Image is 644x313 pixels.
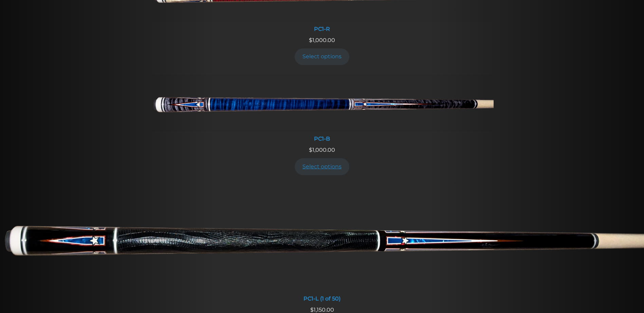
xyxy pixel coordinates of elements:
span: 1,000.00 [309,147,335,153]
span: $ [309,37,312,43]
a: Add to cart: “PC1-B” [295,158,350,175]
a: PC1-B PC1-B [151,75,494,146]
div: PC1-B [151,135,494,142]
span: $ [309,147,312,153]
div: PC1-R [151,26,494,32]
a: Add to cart: “PC1-R” [295,48,350,65]
span: 1,150.00 [310,307,334,313]
span: 1,000.00 [309,37,335,43]
img: PC1-B [151,75,494,131]
span: $ [310,307,314,313]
